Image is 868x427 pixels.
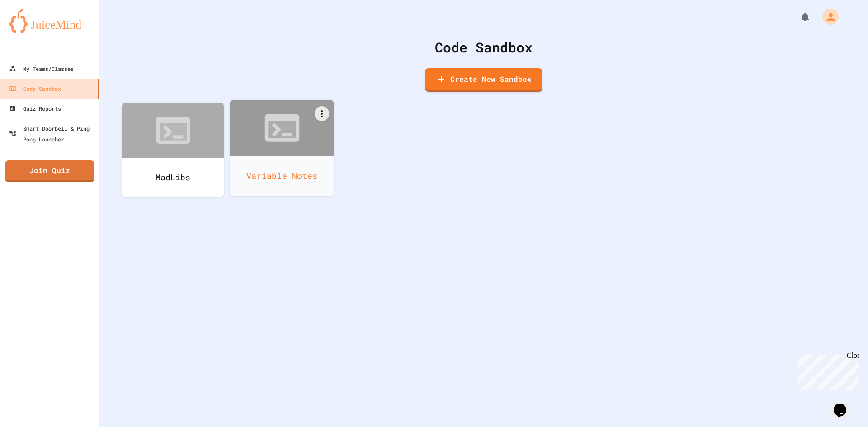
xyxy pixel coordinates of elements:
[122,158,224,197] div: MadLibs
[5,160,94,182] a: Join Quiz
[122,37,845,57] div: Code Sandbox
[9,63,74,74] div: My Teams/Classes
[813,6,841,27] div: My Account
[230,100,334,196] a: Variable Notes
[9,83,61,94] div: Code Sandbox
[230,156,334,196] div: Variable Notes
[425,68,542,92] a: Create New Sandbox
[830,391,859,418] iframe: chat widget
[122,103,224,197] a: MadLibs
[793,352,859,390] iframe: chat widget
[783,9,813,24] div: My Notifications
[9,9,90,33] img: logo-orange.svg
[9,123,96,145] div: Smart Doorbell & Ping Pong Launcher
[9,103,61,114] div: Quiz Reports
[4,4,62,57] div: Chat with us now!Close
